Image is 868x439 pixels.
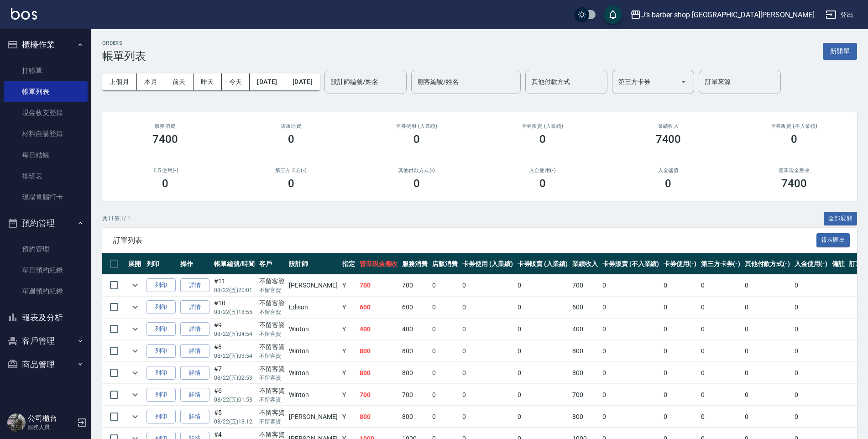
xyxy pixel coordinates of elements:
[661,297,699,318] td: 0
[259,330,285,338] p: 不留客資
[128,366,142,380] button: expand row
[515,297,570,318] td: 0
[460,297,515,318] td: 0
[661,319,699,340] td: 0
[570,384,600,406] td: 700
[340,297,357,318] td: Y
[515,319,570,340] td: 0
[830,253,847,275] th: 備註
[287,275,340,296] td: [PERSON_NAME]
[515,362,570,384] td: 0
[792,275,830,296] td: 0
[180,366,209,380] a: 詳情
[259,286,285,294] p: 不留客資
[699,340,743,362] td: 0
[792,362,830,384] td: 0
[259,386,285,396] div: 不留客資
[4,239,88,260] a: 預約管理
[627,5,818,24] button: J’s barber shop [GEOGRAPHIC_DATA][PERSON_NAME]
[212,384,257,406] td: #6
[400,384,430,406] td: 700
[743,362,793,384] td: 0
[460,362,515,384] td: 0
[699,253,743,275] th: 第三方卡券(-)
[600,340,661,362] td: 0
[617,167,721,173] h2: 入金儲值
[816,235,850,244] a: 報表匯出
[743,275,793,296] td: 0
[259,418,285,426] p: 不留客資
[126,253,144,275] th: 展開
[430,406,460,428] td: 0
[4,211,88,235] button: 預約管理
[4,102,88,123] a: 現金收支登錄
[102,214,131,223] p: 共 11 筆, 1 / 1
[259,408,285,418] div: 不留客資
[102,50,146,63] h3: 帳單列表
[4,306,88,329] button: 報表及分析
[212,253,257,275] th: 帳單編號/時間
[287,362,340,384] td: Winton
[792,319,830,340] td: 0
[340,319,357,340] td: Y
[570,319,600,340] td: 400
[146,278,176,293] button: 列印
[146,344,176,358] button: 列印
[357,253,400,275] th: 營業現金應收
[539,133,546,146] h3: 0
[128,300,142,314] button: expand row
[460,384,515,406] td: 0
[430,319,460,340] td: 0
[491,123,595,129] h2: 卡券販賣 (入業績)
[699,362,743,384] td: 0
[146,388,176,402] button: 列印
[570,275,600,296] td: 700
[180,322,209,336] a: 詳情
[515,275,570,296] td: 0
[214,308,255,316] p: 08/22 (五) 18:55
[146,322,176,336] button: 列印
[661,275,699,296] td: 0
[400,253,430,275] th: 服務消費
[146,410,176,424] button: 列印
[699,275,743,296] td: 0
[193,73,222,90] button: 昨天
[285,73,320,90] button: [DATE]
[28,423,74,431] p: 服務人員
[128,278,142,292] button: expand row
[178,253,212,275] th: 操作
[165,73,193,90] button: 前天
[430,297,460,318] td: 0
[287,319,340,340] td: Winton
[4,187,88,208] a: 現場電腦打卡
[791,133,797,146] h3: 0
[400,406,430,428] td: 800
[357,406,400,428] td: 800
[259,308,285,316] p: 不留客資
[824,212,858,226] button: 全部展開
[430,362,460,384] td: 0
[4,281,88,302] a: 單週預約紀錄
[212,406,257,428] td: #5
[699,297,743,318] td: 0
[144,253,178,275] th: 列印
[146,300,176,314] button: 列印
[781,177,807,190] h3: 7400
[4,81,88,102] a: 帳單列表
[180,388,209,402] a: 詳情
[340,253,357,275] th: 指定
[128,322,142,336] button: expand row
[570,297,600,318] td: 600
[699,406,743,428] td: 0
[617,123,721,129] h2: 業績收入
[460,275,515,296] td: 0
[28,414,74,423] h5: 公司櫃台
[222,73,250,90] button: 今天
[287,406,340,428] td: [PERSON_NAME]
[460,319,515,340] td: 0
[600,319,661,340] td: 0
[257,253,287,275] th: 客戶
[742,167,846,173] h2: 營業現金應收
[259,374,285,382] p: 不留客資
[665,177,671,190] h3: 0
